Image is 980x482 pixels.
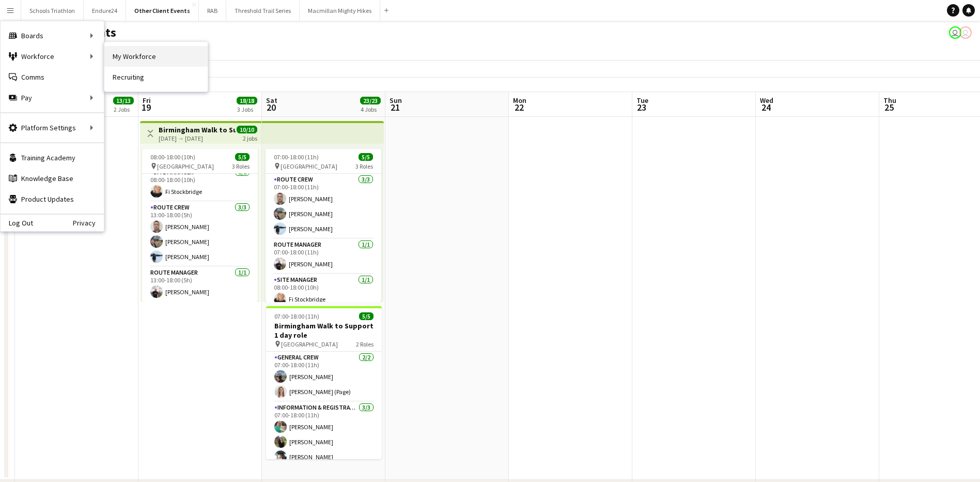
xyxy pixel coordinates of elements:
app-user-avatar: Liz Sutton [949,26,961,39]
a: Comms [1,67,104,87]
a: Product Updates [1,189,104,209]
span: [GEOGRAPHIC_DATA] [281,162,337,170]
a: My Workforce [104,46,208,67]
div: 2 jobs [243,133,257,142]
div: Pay [1,87,104,108]
a: Log Out [1,219,33,227]
span: 3 Roles [355,162,373,170]
span: 24 [758,101,773,113]
div: 3 Jobs [237,106,257,113]
span: Tue [636,96,648,105]
app-card-role: Route Crew3/307:00-18:00 (11h)[PERSON_NAME][PERSON_NAME][PERSON_NAME] [266,174,381,239]
span: 19 [141,101,151,113]
span: 20 [265,101,277,113]
span: Wed [760,96,773,105]
span: 5/5 [359,312,374,320]
span: 5/5 [235,153,250,161]
a: Recruiting [104,67,208,87]
app-card-role: General Crew2/207:00-18:00 (11h)[PERSON_NAME][PERSON_NAME] (Page) [266,352,382,402]
span: Sat [266,96,277,105]
span: Sun [390,96,402,105]
button: Endure24 [84,1,126,21]
div: 2 Jobs [114,106,133,113]
span: 23/23 [360,97,381,104]
span: 18/18 [237,97,257,104]
span: 5/5 [359,153,373,161]
span: 07:00-18:00 (11h) [274,312,319,320]
span: 13/13 [113,97,134,104]
span: 22 [511,101,526,113]
a: Privacy [73,219,104,227]
h3: Birmingham Walk to Support 2 day role [159,125,236,134]
div: 4 Jobs [361,106,380,113]
div: Boards [1,25,104,46]
app-card-role: Route Manager1/107:00-18:00 (11h)[PERSON_NAME] [266,239,381,274]
div: Workforce [1,46,104,67]
app-job-card: 07:00-18:00 (11h)5/5 [GEOGRAPHIC_DATA]3 RolesRoute Crew3/307:00-18:00 (11h)[PERSON_NAME][PERSON_N... [266,149,381,302]
app-card-role: Route Crew3/313:00-18:00 (5h)[PERSON_NAME][PERSON_NAME][PERSON_NAME] [142,202,258,267]
app-card-role: Information & registration crew3/307:00-18:00 (11h)[PERSON_NAME][PERSON_NAME][PERSON_NAME] [266,402,382,467]
app-card-role: Site Manager1/108:00-18:00 (10h)Fi Stockbridge [142,167,258,202]
app-user-avatar: Liz Sutton [959,26,972,39]
button: Schools Triathlon [21,1,84,21]
app-job-card: 07:00-18:00 (11h)5/5Birmingham Walk to Support 1 day role [GEOGRAPHIC_DATA]2 RolesGeneral Crew2/2... [266,306,382,459]
span: 21 [388,101,402,113]
span: 23 [635,101,648,113]
span: 08:00-18:00 (10h) [150,153,195,161]
span: 10/10 [237,126,257,133]
span: Thu [883,96,896,105]
span: 07:00-18:00 (11h) [274,153,319,161]
button: Other Client Events [126,1,199,21]
button: RAB [199,1,226,21]
span: 3 Roles [232,162,250,170]
span: 25 [882,101,896,113]
a: Knowledge Base [1,168,104,189]
a: Training Academy [1,147,104,168]
app-card-role: Route Manager1/113:00-18:00 (5h)[PERSON_NAME] [142,267,258,302]
span: [GEOGRAPHIC_DATA] [157,162,214,170]
span: Fri [143,96,151,105]
div: Platform Settings [1,117,104,138]
span: 2 Roles [356,340,374,348]
h3: Birmingham Walk to Support 1 day role [266,321,382,340]
button: Threshold Trail Series [226,1,300,21]
app-card-role: Site Manager1/108:00-18:00 (10h)Fi Stockbridge [266,274,381,309]
div: [DATE] → [DATE] [159,134,236,142]
span: [GEOGRAPHIC_DATA] [281,340,338,348]
button: Macmillan Mighty Hikes [300,1,380,21]
span: Mon [513,96,526,105]
app-job-card: 08:00-18:00 (10h)5/5 [GEOGRAPHIC_DATA]3 RolesSite Manager1/108:00-18:00 (10h)Fi StockbridgeRoute ... [142,149,258,302]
